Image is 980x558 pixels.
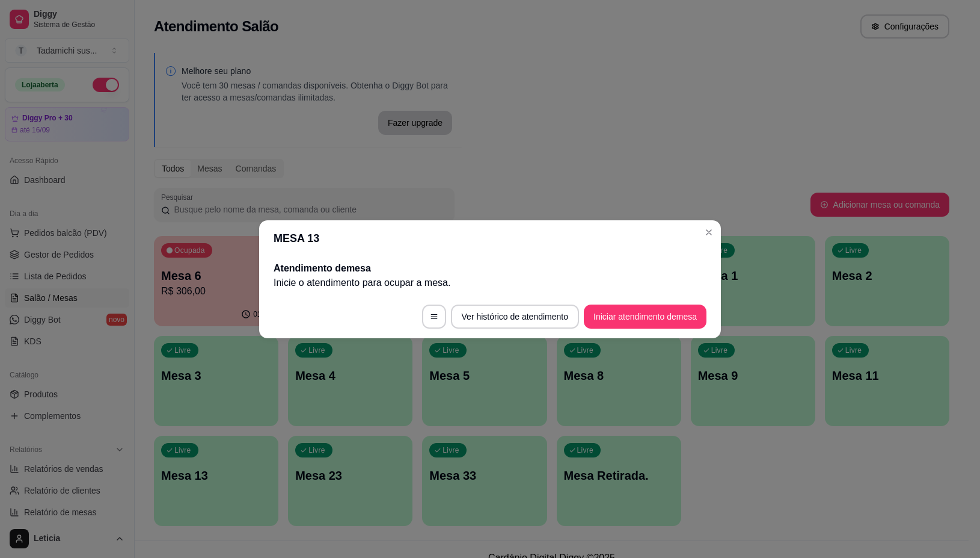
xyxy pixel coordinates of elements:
button: Close [699,223,718,242]
button: Ver histórico de atendimento [451,305,579,329]
header: MESA 13 [259,220,721,256]
p: Inicie o atendimento para ocupar a mesa . [274,276,706,290]
button: Iniciar atendimento demesa [584,305,706,329]
h2: Atendimento de mesa [274,261,706,276]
